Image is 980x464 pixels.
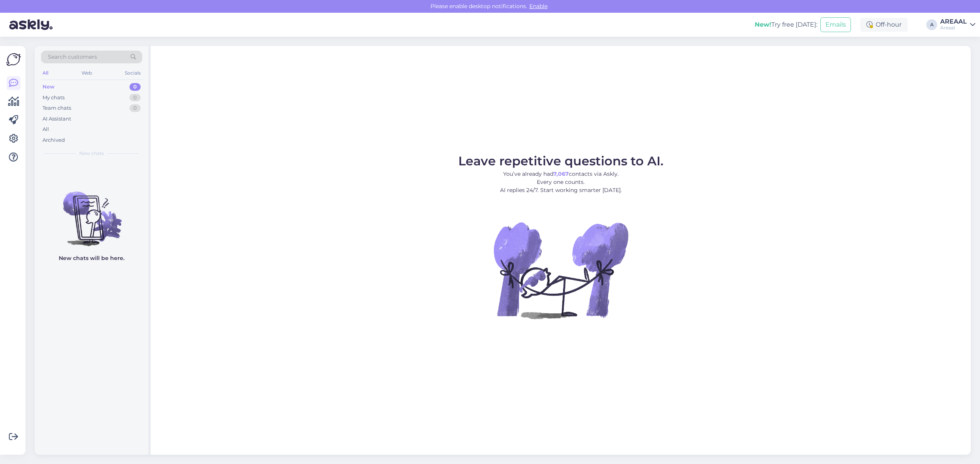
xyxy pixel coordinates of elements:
[553,170,569,177] b: 7,067
[123,68,142,78] div: Socials
[80,68,94,78] div: Web
[6,52,21,67] img: Askly Logo
[940,19,975,31] a: AREAALAreaal
[43,115,71,123] div: AI Assistant
[940,25,967,31] div: Areaal
[59,254,124,262] p: New chats will be here.
[43,104,71,112] div: Team chats
[79,150,104,157] span: New chats
[820,17,851,32] button: Emails
[35,178,148,247] img: No chats
[129,83,141,91] div: 0
[926,19,937,30] div: A
[755,21,771,28] b: New!
[491,201,630,340] img: No Chat active
[43,126,49,133] div: All
[41,68,50,78] div: All
[458,170,664,194] p: You’ve already had contacts via Askly. Every one counts. AI replies 24/7. Start working smarter [...
[43,94,65,102] div: My chats
[860,18,908,32] div: Off-hour
[458,153,664,168] span: Leave repetitive questions to AI.
[755,20,817,29] div: Try free [DATE]:
[129,94,141,102] div: 0
[48,53,97,61] span: Search customers
[43,83,54,91] div: New
[43,136,65,144] div: Archived
[129,104,141,112] div: 0
[527,3,550,10] span: Enable
[940,19,967,25] div: AREAAL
